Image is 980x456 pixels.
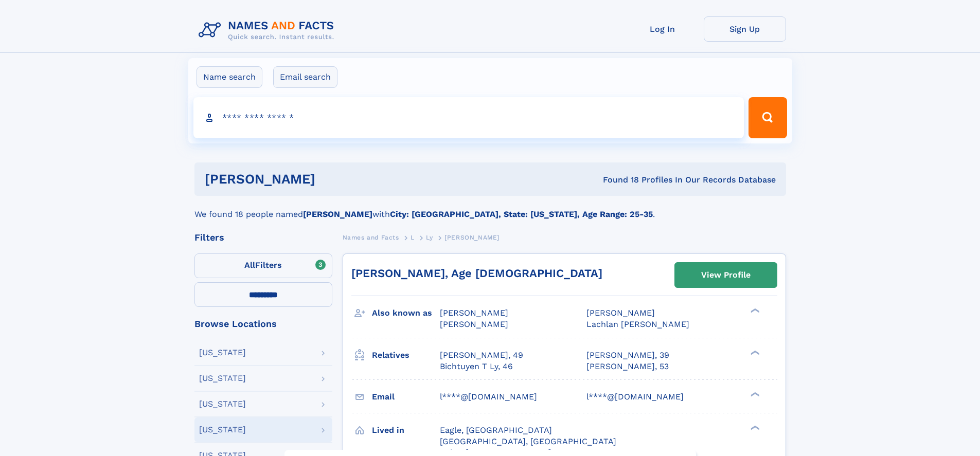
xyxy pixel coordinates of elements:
h1: [PERSON_NAME] [205,173,459,186]
div: Filters [194,233,332,242]
label: Filters [194,253,332,278]
h3: Lived in [372,422,440,439]
span: [PERSON_NAME] [444,234,500,241]
div: [US_STATE] [199,374,246,382]
span: Lachlan [PERSON_NAME] [586,319,689,329]
a: L [411,231,415,244]
a: Sign Up [704,16,786,42]
h3: Also known as [372,304,440,322]
img: Logo Names and Facts [194,16,343,44]
span: [PERSON_NAME] [440,319,508,329]
div: ❯ [748,349,760,356]
a: [PERSON_NAME], 39 [586,350,669,361]
a: Names and Facts [343,231,399,244]
span: [PERSON_NAME] [440,308,508,318]
div: Found 18 Profiles In Our Records Database [459,174,776,186]
a: [PERSON_NAME], 49 [440,350,523,361]
b: City: [GEOGRAPHIC_DATA], State: [US_STATE], Age Range: 25-35 [390,209,653,219]
div: [US_STATE] [199,426,246,434]
span: L [411,234,415,241]
span: [GEOGRAPHIC_DATA], [GEOGRAPHIC_DATA] [440,436,616,446]
span: Eagle, [GEOGRAPHIC_DATA] [440,425,552,435]
a: Ly [426,231,433,244]
div: ❯ [748,307,760,314]
span: Ly [426,234,433,241]
label: Email search [273,66,337,88]
div: We found 18 people named with . [194,196,786,221]
div: [US_STATE] [199,349,246,357]
a: [PERSON_NAME], Age [DEMOGRAPHIC_DATA] [351,267,602,280]
b: [PERSON_NAME] [303,209,372,219]
span: All [244,260,255,270]
div: View Profile [701,263,751,287]
div: ❯ [748,424,760,431]
input: search input [193,97,744,138]
a: [PERSON_NAME], 53 [586,361,669,372]
label: Name search [197,66,262,88]
button: Search Button [749,97,787,138]
a: View Profile [675,263,777,287]
a: Bichtuyen T Ly, 46 [440,361,513,372]
h3: Relatives [372,346,440,364]
div: ❯ [748,391,760,397]
div: Browse Locations [194,319,332,329]
h3: Email [372,388,440,406]
span: [PERSON_NAME] [586,308,655,318]
div: [US_STATE] [199,400,246,408]
a: Log In [621,16,704,42]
